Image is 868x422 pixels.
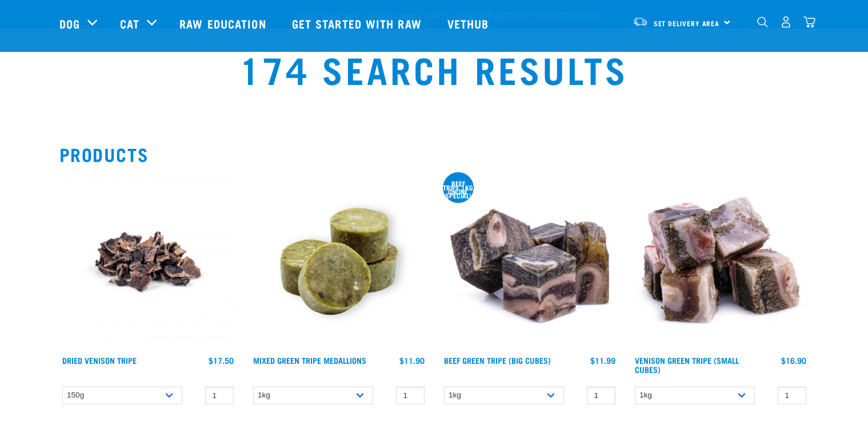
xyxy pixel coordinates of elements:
img: home-icon-1@2x.png [757,17,768,27]
a: Dog [59,15,80,32]
div: $16.90 [781,356,806,365]
a: Cat [120,15,139,32]
div: $11.90 [399,356,425,365]
a: Raw Education [168,1,280,46]
a: Venison Green Tripe (Small Cubes) [635,358,739,371]
span: Set Delivery Area [654,21,720,25]
img: 1044 Green Tripe Beef [441,173,618,350]
input: 1 [205,387,234,404]
a: Mixed Green Tripe Medallions [253,358,366,362]
img: home-icon@2x.png [803,16,815,28]
input: 1 [396,387,425,404]
a: Beef Green Tripe (Big Cubes) [444,358,551,362]
img: van-moving.png [633,17,648,27]
div: $11.99 [590,356,615,365]
div: Beef tripe 1kg online special! [443,181,474,197]
a: Vethub [436,1,503,46]
img: user.png [780,16,792,28]
img: 1079 Green Tripe Venison 01 [632,173,809,350]
h2: Products [59,144,809,164]
div: $17.50 [209,356,234,365]
img: Mixed Green Tripe [250,173,427,350]
input: 1 [778,387,806,404]
input: 1 [587,387,615,404]
h1: 174 Search Results [165,48,703,89]
img: Dried Vension Tripe 1691 [59,173,237,350]
a: Get started with Raw [281,1,436,46]
a: Dried Venison Tripe [62,358,137,362]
